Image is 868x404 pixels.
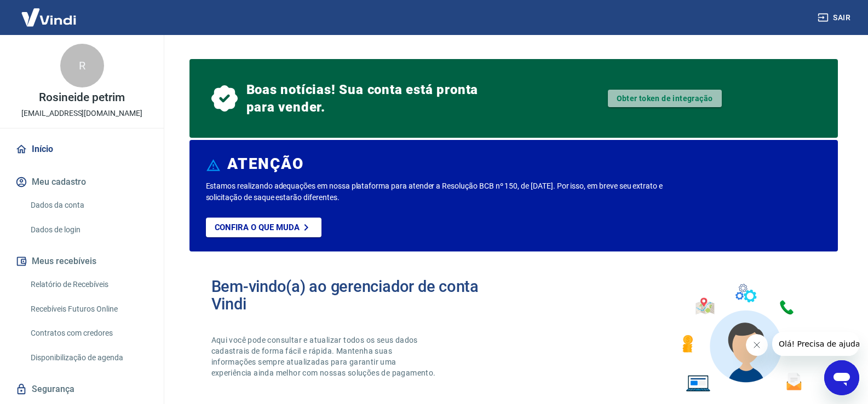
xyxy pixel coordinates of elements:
a: Contratos com credores [26,322,151,344]
a: Dados da conta [26,194,151,216]
span: Boas notícias! Sua conta está pronta para vender. [246,81,483,116]
a: Obter token de integração [608,90,722,107]
button: Meus recebíveis [13,249,151,273]
iframe: Botão para abrir a janela de mensagens [824,360,859,395]
a: Confira o que muda [206,218,321,237]
a: Início [13,137,151,161]
a: Segurança [13,377,151,401]
p: Aqui você pode consultar e atualizar todos os seus dados cadastrais de forma fácil e rápida. Mant... [211,335,438,378]
p: Estamos realizando adequações em nossa plataforma para atender a Resolução BCB nº 150, de [DATE].... [206,180,698,203]
a: Dados de login [26,219,151,241]
button: Sair [815,8,855,28]
div: R [60,44,104,87]
p: Confira o que muda [215,223,300,232]
img: Vindi [13,1,84,34]
img: Imagem de um avatar masculino com diversos icones exemplificando as funcionalidades do gerenciado... [672,278,816,399]
a: Disponibilização de agenda [26,347,151,369]
a: Relatório de Recebíveis [26,273,151,296]
iframe: Mensagem da empresa [772,332,859,356]
button: Meu cadastro [13,170,151,194]
p: [EMAIL_ADDRESS][DOMAIN_NAME] [21,108,142,119]
iframe: Fechar mensagem [746,334,768,356]
span: Olá! Precisa de ajuda? [7,8,92,16]
h2: Bem-vindo(a) ao gerenciador de conta Vindi [211,278,514,313]
a: Recebíveis Futuros Online [26,298,151,320]
p: Rosineide petrim [39,92,124,103]
h6: ATENÇÃO [227,159,303,169]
